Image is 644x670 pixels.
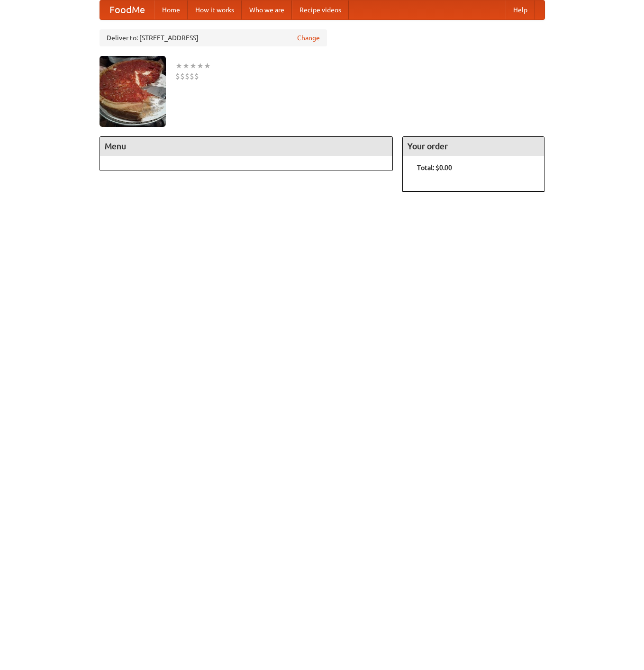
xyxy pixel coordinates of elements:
li: ★ [190,61,197,71]
a: Help [506,0,535,19]
li: ★ [182,61,190,71]
h4: Your order [403,137,544,156]
li: ★ [175,61,182,71]
a: Recipe videos [292,0,349,19]
div: Deliver to: [STREET_ADDRESS] [100,29,327,46]
li: $ [180,71,185,81]
li: $ [185,71,190,81]
img: angular.jpg [100,56,166,127]
li: $ [190,71,194,81]
a: Home [154,0,188,19]
li: ★ [204,61,211,71]
h4: Menu [100,137,393,156]
a: Who we are [242,0,292,19]
li: $ [175,71,180,81]
li: $ [194,71,199,81]
a: FoodMe [100,0,154,19]
li: ★ [197,61,204,71]
b: Total: $0.00 [417,164,452,171]
a: Change [297,33,320,43]
a: How it works [188,0,242,19]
